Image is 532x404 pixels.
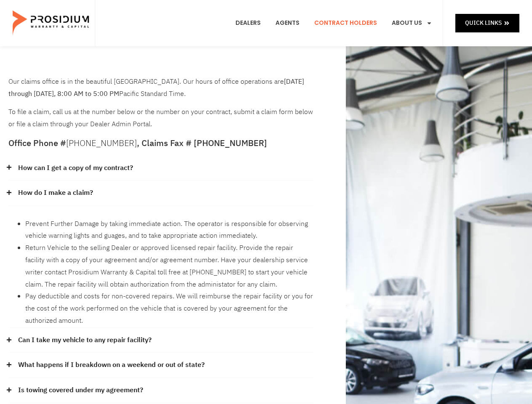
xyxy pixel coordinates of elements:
[66,137,137,149] a: [PHONE_NUMBER]
[8,328,314,353] div: Can I take my vehicle to any repair facility?
[18,359,205,371] a: What happens if I breakdown on a weekend or out of state?
[308,8,383,39] a: Contract Holders
[269,8,306,39] a: Agents
[465,18,502,28] span: Quick Links
[25,290,314,327] li: Pay deductible and costs for non-covered repairs. We will reimburse the repair facility or you fo...
[8,156,314,181] div: How can I get a copy of my contract?
[385,8,438,39] a: About Us
[455,14,519,32] a: Quick Links
[25,327,314,339] li: Refer to the section in your agreement “Guide To Filing A Claim”.
[18,187,93,199] a: How do I make a claim?
[18,384,143,396] a: Is towing covered under my agreement?
[8,206,314,327] div: How do I make a claim?
[229,8,438,39] nav: Menu
[18,334,152,346] a: Can I take my vehicle to any repair facility?
[18,162,133,174] a: How can I get a copy of my contract?
[8,181,314,206] div: How do I make a claim?
[8,378,314,403] div: Is towing covered under my agreement?
[8,76,314,130] div: To file a claim, call us at the number below or the number on your contract, submit a claim form ...
[8,353,314,378] div: What happens if I breakdown on a weekend or out of state?
[25,218,314,242] li: Prevent Further Damage by taking immediate action. The operator is responsible for observing vehi...
[8,76,314,100] p: Our claims office is in the beautiful [GEOGRAPHIC_DATA]. Our hours of office operations are Pacif...
[229,8,267,39] a: Dealers
[8,139,314,147] h5: Office Phone # , Claims Fax # [PHONE_NUMBER]
[25,242,314,290] li: Return Vehicle to the selling Dealer or approved licensed repair facility. Provide the repair fac...
[8,77,304,99] b: [DATE] through [DATE], 8:00 AM to 5:00 PM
